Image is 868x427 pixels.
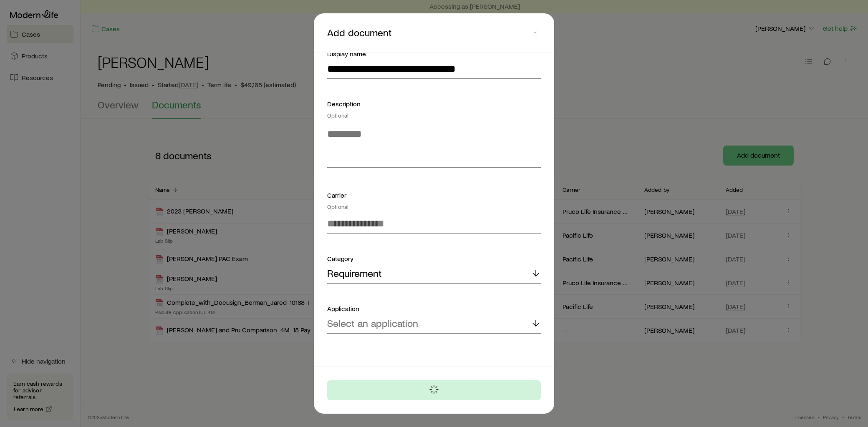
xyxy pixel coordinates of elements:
[327,203,541,210] div: Optional
[327,112,541,119] div: Optional
[327,99,541,119] div: Description
[327,254,541,264] div: Category
[327,190,541,210] div: Carrier
[327,317,418,329] p: Select an application
[327,267,382,279] p: Requirement
[327,27,529,39] p: Add document
[327,49,541,59] div: Display name
[327,304,541,314] div: Application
